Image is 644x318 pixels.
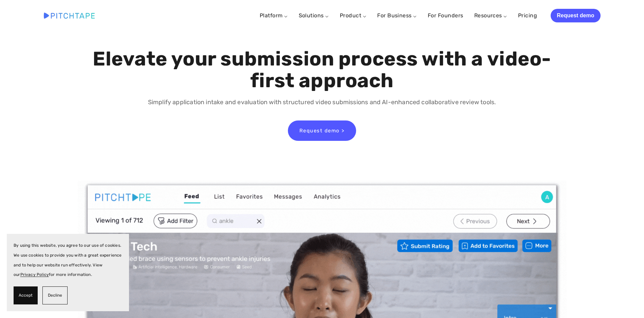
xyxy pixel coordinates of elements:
a: For Founders [428,10,463,22]
p: Simplify application intake and evaluation with structured video submissions and AI-enhanced coll... [91,97,553,107]
a: For Business ⌵ [377,12,417,19]
a: Product ⌵ [340,12,366,19]
img: Pitchtape | Video Submission Management Software [44,13,95,18]
iframe: Chat Widget [610,285,644,318]
button: Decline [42,286,68,304]
button: Accept [14,286,38,304]
a: Solutions ⌵ [299,12,329,19]
a: Privacy Policy [20,272,49,277]
a: Resources ⌵ [474,12,507,19]
span: Decline [48,291,62,300]
section: Cookie banner [7,234,129,311]
a: Platform ⌵ [260,12,288,19]
a: Request demo [551,9,600,22]
a: Pricing [518,10,537,22]
h1: Elevate your submission process with a video-first approach [91,48,553,92]
a: Request demo > [288,120,356,141]
p: By using this website, you agree to our use of cookies. We use cookies to provide you with a grea... [14,241,122,280]
span: Accept [19,291,33,300]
